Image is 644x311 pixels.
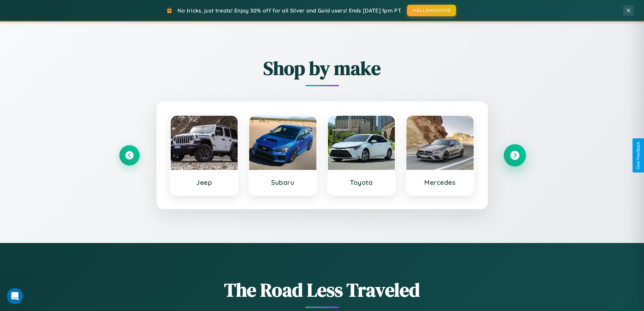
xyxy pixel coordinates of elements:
[177,178,231,186] h3: Jeep
[413,178,467,186] h3: Mercedes
[335,178,388,186] h3: Toyota
[256,178,310,186] h3: Subaru
[119,55,525,81] h2: Shop by make
[407,5,456,16] button: HALLOWEEN30
[7,288,23,304] iframe: Intercom live chat
[177,7,402,14] span: No tricks, just treats! Enjoy 30% off for all Silver and Gold users! Ends [DATE] 1pm PT.
[636,142,641,169] div: Give Feedback
[119,277,525,303] h1: The Road Less Traveled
